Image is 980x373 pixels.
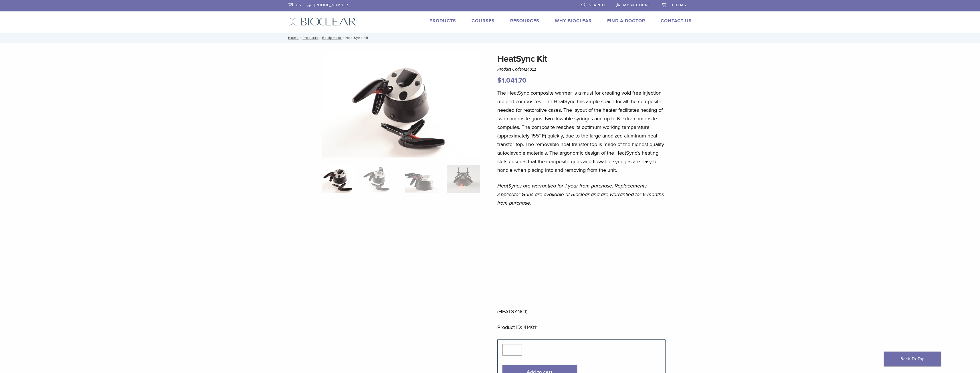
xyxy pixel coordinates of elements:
span: 0 items [671,3,686,7]
a: Products [429,18,456,24]
a: Resources [510,18,539,24]
img: HeatSync-Kit-4-324x324.jpg [322,165,355,193]
a: Products [302,36,318,40]
span: 414011 [523,67,536,71]
a: Find A Doctor [607,18,645,24]
bdi: 1,041.70 [497,76,526,85]
a: Equipment [322,36,342,40]
a: Why Bioclear [555,18,592,24]
img: HeatSync Kit - Image 2 [363,165,396,193]
p: Product ID: 414011 [497,323,666,332]
nav: HeatSync Kit [284,33,696,43]
span: / [342,36,345,39]
a: Home [286,36,299,40]
img: HeatSync Kit - Image 4 [447,165,480,193]
p: The HeatSync composite warmer is a must for creating void free injection molded composites. The H... [497,89,666,174]
h1: HeatSync Kit [497,52,666,66]
img: HeatSync Kit - Image 3 [405,165,438,193]
span: $ [497,76,502,85]
em: HeatSyncs are warrantied for 1 year from purchase. Replacements Applicator Guns are available at ... [497,183,664,206]
span: / [299,36,302,39]
img: Bioclear [288,17,356,26]
img: HeatSync Kit-4 [322,52,480,157]
a: Back To Top [884,352,941,366]
a: Courses [472,18,495,24]
span: Product Code: [497,67,536,71]
span: My Account [623,3,650,7]
span: / [318,36,322,39]
a: Contact Us [661,18,692,24]
span: Search [589,3,605,7]
p: (HEATSYNC1) [497,215,666,316]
